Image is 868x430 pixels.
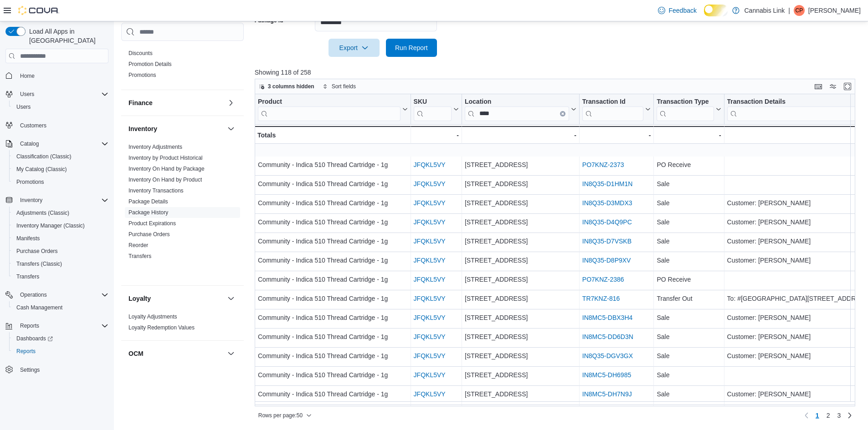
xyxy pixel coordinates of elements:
a: Inventory by Product Historical [128,155,203,161]
button: Rows per page:50 [255,410,315,421]
div: Community - Indica 510 Thread Cartridge - 1g [258,389,408,400]
div: Transfer Out [657,293,721,304]
button: Sort fields [319,81,360,92]
div: - [657,130,721,141]
div: Product [258,98,401,121]
a: Promotion Details [128,61,172,67]
button: Users [16,89,38,100]
div: SKU URL [413,98,451,121]
span: Customers [16,120,108,131]
div: Community - Indica 510 Thread Cartridge - 1g [258,274,408,285]
div: Community - Indica 510 Thread Cartridge - 1g [258,312,408,323]
a: IN8Q35-D8P9XV [582,257,631,264]
a: JFQKL5VY [413,180,445,187]
button: Enter fullscreen [842,81,853,92]
div: [STREET_ADDRESS] [465,236,576,247]
button: OCM [128,349,224,358]
div: Charlotte Phillips [794,5,805,16]
a: Transfers (Classic) [13,258,66,269]
span: Users [13,101,108,112]
button: Run Report [386,39,437,57]
a: Loyalty Redemption Values [128,324,195,331]
div: [STREET_ADDRESS] [465,312,576,323]
span: Product Expirations [128,220,176,227]
span: Operations [16,289,108,300]
a: Transfers [13,271,43,282]
button: Transfers (Classic) [9,258,112,270]
a: Customers [16,120,50,131]
button: Transaction Type [657,98,721,121]
a: Package History [128,209,168,216]
div: Location [465,98,569,121]
div: Inventory [121,142,244,285]
div: - [413,130,458,141]
a: IN8Q35-D4Q9PC [582,218,632,226]
ul: Pagination for preceding grid [812,408,844,423]
span: Transfers (Classic) [13,258,108,269]
span: Dashboards [13,333,108,344]
div: Sale [657,331,721,342]
span: My Catalog (Classic) [13,164,108,175]
div: Sale [657,389,721,400]
a: JFQKL5VY [413,333,445,340]
span: Customers [20,122,46,129]
button: Home [2,69,112,82]
span: Run Report [395,43,428,52]
button: Users [9,101,112,113]
span: Reorder [128,242,148,249]
a: IN8MC5-DH6985 [582,371,631,379]
button: Transfers [9,270,112,283]
nav: Pagination for preceding grid [801,408,855,423]
span: Manifests [16,235,40,242]
a: IN8MC5-DD6D3N [582,333,633,340]
span: Operations [20,291,47,298]
a: PO7KNZ-2373 [582,161,624,168]
button: Export [329,39,380,57]
span: Reports [16,320,108,331]
a: JFQKL5VY [413,276,445,283]
a: Home [16,71,38,81]
a: Discounts [128,50,153,56]
span: Transfers [128,253,151,260]
span: Transfers (Classic) [16,260,62,268]
div: Community - Indica 510 Thread Cartridge - 1g [258,217,408,228]
div: [STREET_ADDRESS] [465,369,576,380]
span: Purchase Orders [13,246,108,257]
input: Dark Mode [704,5,728,16]
a: JFQKL5VY [413,295,445,302]
div: Totals [257,130,408,141]
button: Manifests [9,232,112,245]
span: Inventory Manager (Classic) [13,220,108,231]
div: Community - Indica 510 Thread Cartridge - 1g [258,197,408,208]
span: Cash Management [13,302,108,313]
span: Transfers [16,273,39,280]
span: Load All Apps in [GEOGRAPHIC_DATA] [26,27,108,45]
a: Page 3 of 3 [833,408,844,423]
span: Manifests [13,233,108,244]
div: [STREET_ADDRESS] [465,293,576,304]
button: Settings [2,363,112,376]
div: Sale [657,369,721,380]
button: Clear input [560,111,565,116]
span: Settings [16,364,108,375]
div: Sale [657,178,721,189]
a: Reorder [128,242,148,248]
a: JFQKL5VY [413,352,445,359]
span: Reports [20,322,39,329]
span: Adjustments (Classic) [16,209,69,217]
button: Inventory [2,194,112,207]
a: Inventory Adjustments [128,144,182,150]
div: Community - Indica 510 Thread Cartridge - 1g [258,255,408,266]
span: 1 [816,411,819,420]
button: Finance [128,98,224,107]
div: Loyalty [121,311,244,340]
span: Inventory [20,197,42,204]
button: Catalog [2,137,112,150]
a: JFQKL5VY [413,257,445,264]
a: Promotions [128,72,156,78]
div: - [582,130,651,141]
span: CP [796,5,803,16]
span: Inventory Transactions [128,187,184,194]
div: SKU [413,98,451,106]
button: Inventory [128,124,224,133]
